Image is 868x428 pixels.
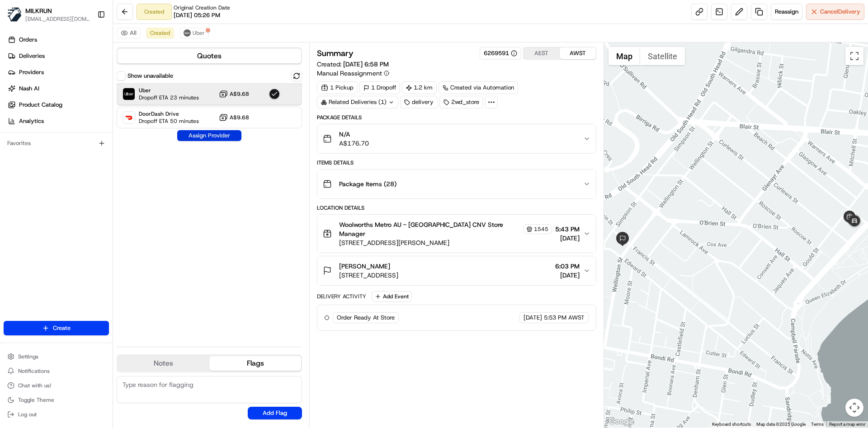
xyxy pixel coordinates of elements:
span: 5:43 PM [555,225,580,234]
span: 5:53 PM AWST [544,314,585,322]
div: 1 Pickup [317,81,358,94]
span: [DATE] [555,271,580,280]
button: Toggle Theme [4,394,109,406]
button: Manual Reassignment [317,69,389,78]
span: Woolworths Metro AU - [GEOGRAPHIC_DATA] CNV Store Manager [339,220,521,238]
a: Terms [811,422,824,427]
button: Show street map [609,47,640,65]
button: Settings [4,350,109,363]
button: Woolworths Metro AU - [GEOGRAPHIC_DATA] CNV Store Manager1545[STREET_ADDRESS][PERSON_NAME]5:43 PM... [317,215,595,253]
button: A$9.68 [219,89,249,99]
span: Created [150,29,170,37]
h3: Summary [317,49,354,57]
span: Dropoff ETA 23 minutes [139,94,199,101]
div: Package Details [317,114,596,121]
span: Original Creation Date [174,4,230,11]
img: uber-new-logo.jpeg [184,29,191,37]
span: 1545 [534,226,548,233]
span: Nash AI [19,85,39,93]
span: Product Catalog [19,101,62,109]
span: Notifications [18,367,50,375]
div: Favorites [4,136,109,151]
a: Open this area in Google Maps (opens a new window) [606,416,636,428]
span: A$9.68 [230,90,249,98]
span: Settings [18,353,38,360]
button: N/AA$176.70 [317,124,595,153]
div: Delivery Activity [317,293,366,300]
button: Uber [179,28,209,38]
a: Report a map error [829,422,865,427]
span: [DATE] 05:26 PM [174,11,220,19]
button: Add Flag [248,407,302,419]
a: Orders [4,33,113,47]
a: Analytics [4,114,113,128]
button: Chat with us! [4,379,109,392]
button: Toggle fullscreen view [845,47,863,65]
div: 2wd_store [439,96,483,108]
span: Log out [18,411,37,418]
img: Uber [123,88,135,100]
span: Create [53,324,71,332]
span: [DATE] [555,234,580,243]
a: Created via Automation [439,81,518,94]
button: All [117,28,141,38]
span: [PERSON_NAME] [339,262,390,271]
div: 1.2 km [402,81,437,94]
span: A$176.70 [339,139,369,148]
span: Dropoff ETA 50 minutes [139,118,199,125]
button: Assign Provider [177,130,241,141]
span: A$9.68 [230,114,249,121]
span: N/A [339,130,369,139]
a: Product Catalog [4,98,113,112]
button: Map camera controls [845,399,863,417]
span: Chat with us! [18,382,51,389]
div: 1 Dropoff [359,81,400,94]
img: MILKRUN [7,7,22,22]
span: [STREET_ADDRESS] [339,271,398,280]
a: Deliveries [4,49,113,63]
button: Created [146,28,174,38]
span: Orders [19,36,37,44]
img: DoorDash Drive [123,112,135,123]
button: MILKRUNMILKRUN[EMAIL_ADDRESS][DOMAIN_NAME] [4,4,94,25]
div: Items Details [317,159,596,166]
button: Flags [209,356,301,371]
button: 6269591 [484,49,517,57]
button: Reassign [771,4,802,20]
span: Cancel Delivery [820,8,860,16]
button: [PERSON_NAME][STREET_ADDRESS]6:03 PM[DATE] [317,256,595,285]
span: 6:03 PM [555,262,580,271]
button: A$9.68 [219,113,249,122]
button: Package Items (28) [317,169,595,198]
span: Reassign [775,8,798,16]
button: Quotes [118,49,301,63]
button: Notifications [4,365,109,377]
button: Log out [4,408,109,421]
span: [DATE] 6:58 PM [343,60,389,68]
button: Create [4,321,109,335]
div: 2 [615,232,630,246]
button: Keyboard shortcuts [712,421,751,428]
a: Providers [4,65,113,80]
div: delivery [400,96,438,108]
span: Uber [139,87,199,94]
span: Providers [19,68,44,76]
span: Created: [317,60,389,69]
span: Analytics [19,117,44,125]
button: AWST [560,47,596,59]
button: [EMAIL_ADDRESS][DOMAIN_NAME] [25,15,90,23]
button: Show satellite imagery [640,47,685,65]
div: Location Details [317,204,596,212]
span: Deliveries [19,52,45,60]
button: Notes [118,356,209,371]
span: [DATE] [524,314,542,322]
button: MILKRUN [25,6,52,15]
button: AEST [524,47,560,59]
button: CancelDelivery [806,4,864,20]
span: Toggle Theme [18,396,54,404]
button: Add Event [372,291,412,302]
